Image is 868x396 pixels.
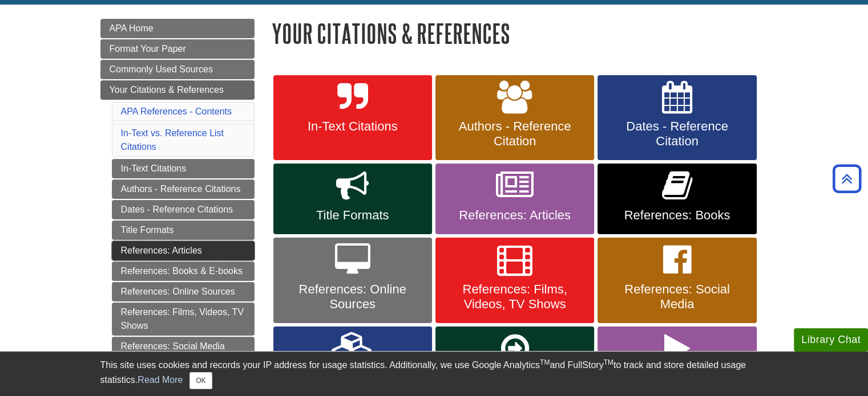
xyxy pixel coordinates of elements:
span: APA Home [110,23,154,33]
a: In-Text vs. Reference List Citations [121,128,224,152]
a: Your Citations & References [100,80,255,100]
sup: TM [604,358,613,366]
span: Commonly Used Sources [110,64,213,74]
a: Dates - Reference Citations [112,200,255,219]
sup: TM [540,358,550,366]
a: Authors - Reference Citations [112,179,255,199]
a: Authors - Reference Citation [435,75,594,161]
a: In-Text Citations [273,75,432,161]
span: Your Citations & References [110,85,224,95]
a: References: Articles [112,241,255,260]
a: Commonly Used Sources [100,60,255,79]
a: References: Online Sources [273,238,432,323]
a: References: Social Media [597,238,756,323]
span: References: Books [606,208,748,223]
a: References: Social Media [112,337,255,356]
span: References: Articles [444,208,586,223]
div: This site uses cookies and records your IP address for usage statistics. Additionally, we use Goo... [100,358,768,389]
a: References: Films, Videos, TV Shows [435,238,594,323]
span: References: Online Sources [282,282,423,312]
a: Back to Top [829,171,865,186]
a: Read More [138,375,183,385]
a: References: Books & E-books [112,262,255,281]
a: References: Online Sources [112,282,255,301]
a: APA Home [100,19,255,38]
span: References: Social Media [606,282,748,312]
span: Format Your Paper [110,44,186,54]
a: References: Articles [435,164,594,234]
button: Library Chat [794,328,868,352]
a: Title Formats [273,164,432,234]
a: References: Books [597,164,756,234]
h1: Your Citations & References [272,19,768,48]
button: Close [189,372,212,389]
a: References: Films, Videos, TV Shows [112,303,255,336]
span: Dates - Reference Citation [606,119,748,149]
span: Authors - Reference Citation [444,119,586,149]
span: References: Films, Videos, TV Shows [444,282,586,312]
a: APA References - Contents [121,107,232,116]
span: In-Text Citations [282,119,423,134]
a: Dates - Reference Citation [597,75,756,161]
span: Title Formats [282,208,423,223]
a: In-Text Citations [112,159,255,178]
a: Title Formats [112,221,255,240]
a: Format Your Paper [100,39,255,59]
